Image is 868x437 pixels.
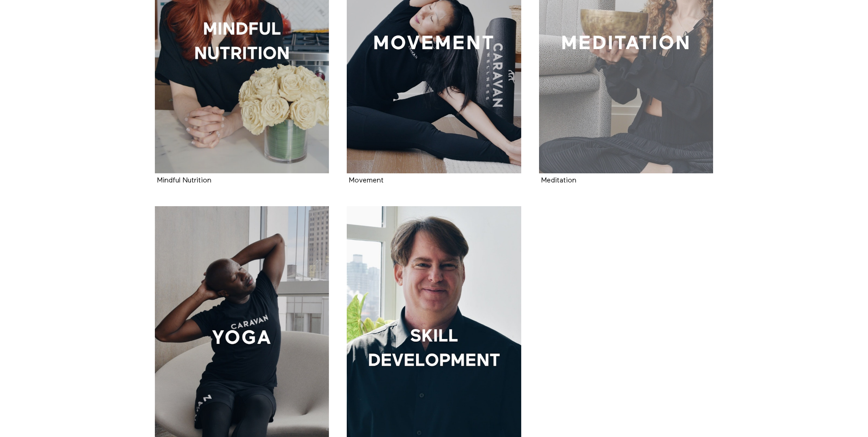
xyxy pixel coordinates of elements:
[157,177,211,184] a: Mindful Nutrition
[349,177,384,184] a: Movement
[541,177,576,184] a: Meditation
